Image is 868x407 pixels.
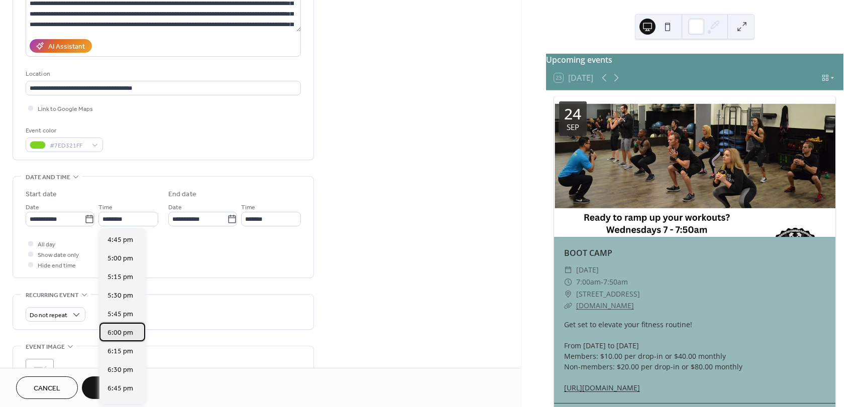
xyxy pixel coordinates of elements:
[50,141,87,151] span: #7ED321FF
[564,276,572,288] div: ​
[30,310,67,321] span: Do not repeat
[564,383,640,392] a: [URL][DOMAIN_NAME]
[26,69,299,79] div: Location
[107,291,133,301] span: 5:30 pm
[168,202,182,213] span: Date
[38,104,93,114] span: Link to Google Maps
[576,276,601,288] span: 7:00am
[26,290,79,301] span: Recurring event
[26,172,70,183] span: Date and time
[576,264,599,276] span: [DATE]
[168,189,196,200] div: End date
[107,328,133,338] span: 6:00 pm
[576,288,640,300] span: [STREET_ADDRESS]
[241,202,255,213] span: Time
[26,202,39,213] span: Date
[107,346,133,357] span: 6:15 pm
[26,342,65,352] span: Event image
[82,376,134,399] button: Save
[546,54,843,66] div: Upcoming events
[564,288,572,300] div: ​
[26,189,57,200] div: Start date
[38,260,76,271] span: Hide end time
[26,125,101,136] div: Event color
[567,123,579,131] div: Sep
[38,250,79,260] span: Show date only
[564,264,572,276] div: ​
[107,309,133,320] span: 5:45 pm
[30,39,92,53] button: AI Assistant
[34,383,60,394] span: Cancel
[554,319,835,393] div: Get set to elevate your fitness routine! From [DATE] to [DATE] Members: $10.00 per drop-in or $40...
[601,276,603,288] span: -
[564,300,572,312] div: ​
[38,239,55,250] span: All day
[48,42,85,52] div: AI Assistant
[603,276,628,288] span: 7:50am
[564,106,581,121] div: 24
[107,272,133,283] span: 5:15 pm
[107,383,133,394] span: 6:45 pm
[564,247,612,258] a: BOOT CAMP
[107,235,133,245] span: 4:45 pm
[16,376,78,399] button: Cancel
[576,301,634,310] a: [DOMAIN_NAME]
[107,365,133,375] span: 6:30 pm
[107,253,133,264] span: 5:00 pm
[98,202,113,213] span: Time
[26,359,54,387] div: ;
